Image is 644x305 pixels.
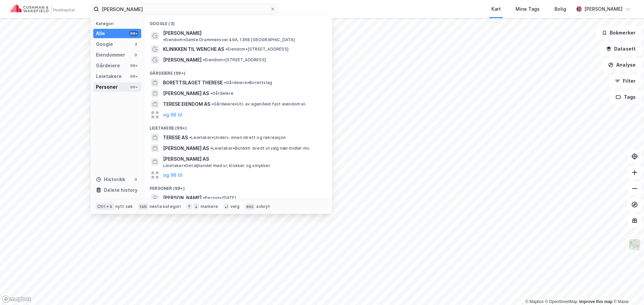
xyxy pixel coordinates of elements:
[579,299,612,304] a: Improve this map
[96,21,141,26] div: Kategori
[203,195,236,201] span: Person • [DATE]
[129,31,139,36] div: 99+
[129,74,139,79] div: 99+
[602,58,641,72] button: Analyse
[115,204,133,209] div: nytt søk
[210,91,212,96] span: •
[163,45,224,53] span: KLINIKKEN TIL WENCHE AS
[96,40,113,48] div: Google
[210,146,212,151] span: •
[163,171,182,179] button: og 96 til
[163,89,209,97] span: [PERSON_NAME] AS
[96,203,114,210] div: Ctrl + k
[163,155,324,163] span: [PERSON_NAME] AS
[163,134,188,142] span: TERESE AS
[554,5,566,13] div: Bolig
[256,204,270,209] div: avbryt
[11,4,74,14] img: cushman-wakefield-realkapital-logo.202ea83816669bd177139c58696a8fa1.svg
[224,80,226,85] span: •
[163,79,223,87] span: BORETTSLAGET THERESE
[596,26,641,40] button: Bokmerker
[610,273,644,305] div: Kontrollprogram for chat
[516,5,540,13] div: Mine Tags
[133,42,139,47] div: 3
[163,111,182,119] button: og 96 til
[96,175,125,183] div: Historikk
[163,37,165,42] span: •
[133,177,139,182] div: 0
[104,186,138,194] div: Delete history
[96,83,118,91] div: Personer
[628,238,641,251] img: Z
[210,91,233,96] span: Gårdeiere
[600,42,641,56] button: Datasett
[201,204,218,209] div: markere
[150,204,181,209] div: neste kategori
[163,194,202,202] span: [PERSON_NAME]
[609,74,641,88] button: Filter
[225,47,288,52] span: Eiendom • [STREET_ADDRESS]
[144,16,332,28] div: Google (3)
[163,56,202,64] span: [PERSON_NAME]
[210,146,310,151] span: Leietaker • Butikkh. bredt utvalg nær.midler mv.
[212,101,306,107] span: Gårdeiere • Utl. av egen/leid fast eiendom el.
[203,57,205,62] span: •
[610,90,641,104] button: Tags
[189,135,191,140] span: •
[584,5,623,13] div: [PERSON_NAME]
[163,29,202,37] span: [PERSON_NAME]
[96,51,125,59] div: Eiendommer
[203,57,266,63] span: Eiendom • [STREET_ADDRESS]
[144,120,332,132] div: Leietakere (99+)
[189,135,286,140] span: Leietaker • Underv. innen idrett og rekreasjon
[525,299,544,304] a: Mapbox
[129,84,139,90] div: 99+
[610,273,644,305] iframe: Chat Widget
[163,100,210,108] span: TERESE EIENDOM AS
[245,203,255,210] div: esc
[96,72,122,80] div: Leietakere
[225,47,227,52] span: •
[491,5,501,13] div: Kart
[144,65,332,77] div: Gårdeiere (99+)
[163,163,270,168] span: Leietaker • Detaljhandel med ur, klokker og smykker
[545,299,578,304] a: OpenStreetMap
[133,52,139,58] div: 0
[138,203,148,210] div: tab
[129,63,139,68] div: 99+
[163,144,209,152] span: [PERSON_NAME] AS
[203,195,205,200] span: •
[99,4,270,14] input: Søk på adresse, matrikkel, gårdeiere, leietakere eller personer
[96,29,105,37] div: Alle
[144,180,332,193] div: Personer (99+)
[163,37,295,43] span: Eiendom • Gamle Drammensvei 49A, 1368 [GEOGRAPHIC_DATA]
[212,101,214,106] span: •
[224,80,272,85] span: Gårdeiere • Borettslag
[230,204,239,209] div: velg
[96,62,120,70] div: Gårdeiere
[2,295,32,303] a: Mapbox homepage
